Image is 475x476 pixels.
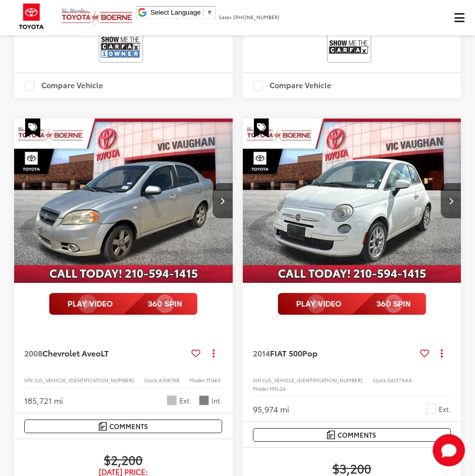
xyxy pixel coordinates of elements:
[387,376,412,384] span: 54137AAA
[242,118,462,283] a: 2014 FIAT 500 Pop2014 FIAT 500 Pop2014 FIAT 500 Pop2014 FIAT 500 Pop
[329,34,369,61] img: View CARFAX report
[49,293,197,315] img: full motion video
[109,422,148,431] span: Comments
[101,347,109,359] span: LT
[24,347,42,359] span: 2008
[242,118,462,283] img: 2014 FIAT 500 Pop
[189,376,206,384] span: Model:
[426,404,436,414] span: White
[206,9,213,16] span: ▼
[159,376,179,384] span: A10876B
[61,8,133,25] img: Vic Vaughan Toyota of Boerne
[212,396,222,405] span: Int.
[14,118,234,283] div: 2008 Chevrolet Aveo LT 0
[34,376,134,384] span: [US_VEHICLE_IDENTIFICATION_NUMBER]
[253,81,332,91] label: Compare Vehicle
[150,9,213,16] a: Select Language​
[24,81,103,91] label: Compare Vehicle
[253,403,289,415] div: 95,974 mi
[213,349,215,357] span: dropdown dots
[101,34,141,61] img: View CARFAX report
[179,396,191,405] span: Ext.
[269,385,286,392] span: FFFL24
[302,347,317,359] span: Pop
[253,347,416,359] a: 2014FIAT 500Pop
[199,395,209,405] span: Charcoal
[253,385,269,392] span: Model:
[144,376,159,384] span: Stock:
[253,376,263,384] span: VIN:
[373,376,387,384] span: Stock:
[42,347,101,359] span: Chevrolet Aveo
[167,395,177,405] span: Silver
[254,118,269,138] span: Special
[14,118,234,283] a: 2008 Chevrolet Aveo LT2008 Chevrolet Aveo LT2008 Chevrolet Aveo LT2008 Chevrolet Aveo LT
[24,452,222,467] span: $2,200
[439,404,451,414] span: Ext.
[14,118,234,283] img: 2008 Chevrolet Aveo LT
[433,344,451,362] button: Actions
[24,376,34,384] span: VIN:
[263,376,363,384] span: [US_VEHICLE_IDENTIFICATION_NUMBER]
[205,344,222,362] button: Actions
[203,9,203,16] span: ​
[25,118,40,138] span: Special
[253,347,270,359] span: 2014
[278,293,426,315] img: full motion video
[441,349,443,357] span: dropdown dots
[99,422,107,431] img: Comments
[433,434,465,466] svg: Start Chat
[253,428,451,442] button: Comments
[24,420,222,433] button: Comments
[441,183,461,218] button: Next image
[233,13,280,21] span: [PHONE_NUMBER]
[270,347,302,359] span: FIAT 500
[206,376,221,384] span: 1TG69
[219,13,232,21] span: Sales
[213,183,233,218] button: Next image
[253,460,451,475] span: $3,200
[24,347,187,359] a: 2008Chevrolet AveoLT
[24,395,63,406] div: 185,721 mi
[327,431,335,439] img: Comments
[150,9,200,16] span: Select Language
[337,430,376,440] span: Comments
[242,118,462,283] div: 2014 FIAT 500 Pop 0
[433,434,465,466] button: Toggle Chat Window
